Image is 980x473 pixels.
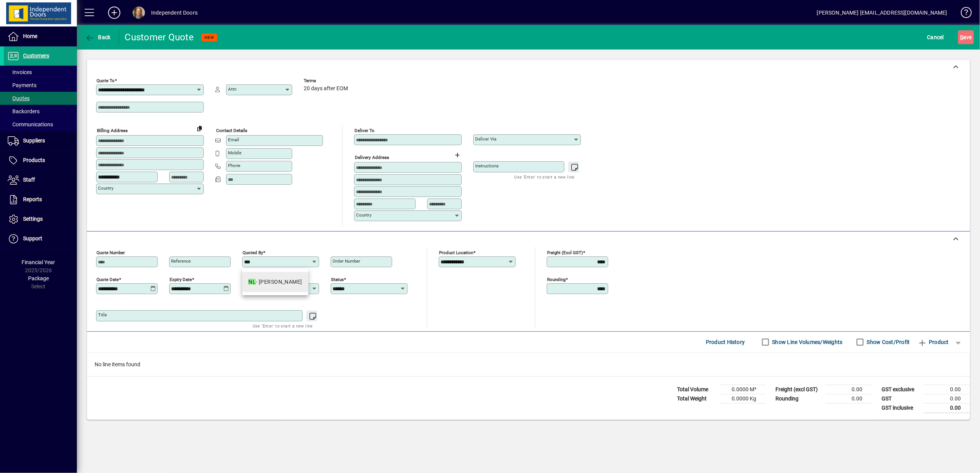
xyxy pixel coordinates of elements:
[547,250,583,255] mat-label: Freight (excl GST)
[4,170,77,190] a: Staff
[772,394,825,403] td: Rounding
[77,30,119,44] app-page-header-button: Back
[304,78,350,83] span: Terms
[927,31,944,43] span: Cancel
[825,394,872,403] td: 0.00
[960,31,972,43] span: ave
[673,394,719,403] td: Total Weight
[170,276,192,282] mat-label: Expiry date
[98,185,113,191] mat-label: Country
[924,394,970,403] td: 0.00
[4,190,77,209] a: Reports
[475,136,496,142] mat-label: Deliver via
[439,250,473,255] mat-label: Product location
[126,6,151,20] button: Profile
[248,278,302,286] div: - [PERSON_NAME]
[228,163,240,168] mat-label: Phone
[242,272,308,292] mat-option: NL - Nikki Lillig
[97,78,115,83] mat-label: Quote To
[102,6,126,20] button: Add
[673,385,719,394] td: Total Volume
[4,92,77,105] a: Quotes
[878,385,924,394] td: GST exclusive
[151,7,198,19] div: Independent Doors
[878,394,924,403] td: GST
[475,163,499,169] mat-label: Instructions
[878,403,924,413] td: GST inclusive
[8,82,37,88] span: Payments
[706,336,745,348] span: Product History
[918,336,949,348] span: Product
[514,172,575,181] mat-hint: Use 'Enter' to start a new line
[960,34,963,40] span: S
[703,335,748,349] button: Product History
[4,66,77,79] a: Invoices
[331,276,344,282] mat-label: Status
[87,353,970,376] div: No line items found
[97,276,119,282] mat-label: Quote date
[22,259,55,265] span: Financial Year
[23,137,45,144] span: Suppliers
[304,86,348,92] span: 20 days after EOM
[253,321,313,330] mat-hint: Use 'Enter' to start a new line
[23,196,42,202] span: Reports
[547,276,566,282] mat-label: Rounding
[865,338,910,346] label: Show Cost/Profit
[4,105,77,118] a: Backorders
[83,30,113,44] button: Back
[23,235,42,241] span: Support
[8,108,40,114] span: Backorders
[8,121,53,127] span: Communications
[772,385,825,394] td: Freight (excl GST)
[193,122,206,134] button: Copy to Delivery address
[228,137,239,142] mat-label: Email
[356,212,371,218] mat-label: Country
[23,216,43,222] span: Settings
[98,312,107,318] mat-label: Title
[771,338,843,346] label: Show Line Volumes/Weights
[719,394,765,403] td: 0.0000 Kg
[23,53,49,59] span: Customers
[205,35,214,40] span: NEW
[4,210,77,229] a: Settings
[825,385,872,394] td: 0.00
[4,151,77,170] a: Products
[97,250,125,255] mat-label: Quote number
[23,157,45,163] span: Products
[925,30,946,44] button: Cancel
[8,69,32,75] span: Invoices
[125,31,194,43] div: Customer Quote
[451,149,464,161] button: Choose address
[243,250,263,255] mat-label: Quoted by
[4,229,77,248] a: Support
[248,279,256,285] em: NL
[228,86,236,92] mat-label: Attn
[28,275,49,281] span: Package
[23,177,35,183] span: Staff
[228,150,241,155] mat-label: Mobile
[924,385,970,394] td: 0.00
[924,403,970,413] td: 0.00
[333,258,360,264] mat-label: Order number
[955,2,970,26] a: Knowledge Base
[171,258,191,264] mat-label: Reference
[8,95,30,101] span: Quotes
[354,128,374,133] mat-label: Deliver To
[914,335,953,349] button: Product
[23,33,37,39] span: Home
[85,34,111,40] span: Back
[719,385,765,394] td: 0.0000 M³
[4,131,77,150] a: Suppliers
[4,118,77,131] a: Communications
[4,27,77,46] a: Home
[4,79,77,92] a: Payments
[958,30,974,44] button: Save
[817,7,947,19] div: [PERSON_NAME] [EMAIL_ADDRESS][DOMAIN_NAME]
